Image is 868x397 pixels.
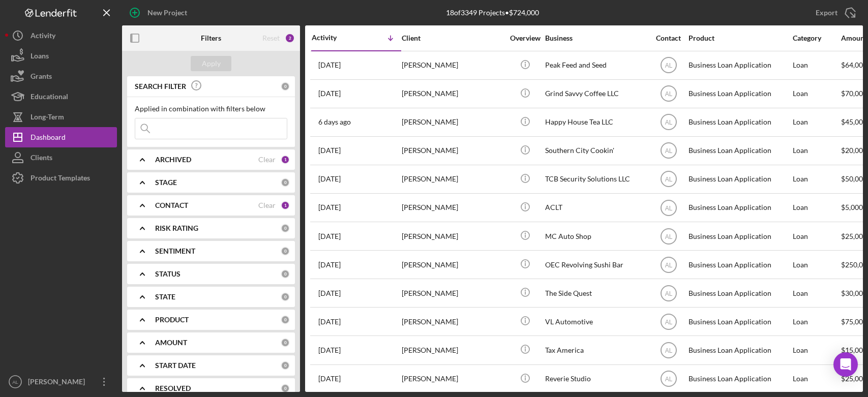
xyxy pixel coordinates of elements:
[155,156,191,164] b: ARCHIVED
[506,34,544,42] div: Overview
[446,9,539,17] div: 18 of 3349 Projects • $724,000
[5,66,117,86] button: Grants
[318,203,341,211] time: 2025-07-23 21:45
[545,109,647,136] div: Happy House Tea LLC
[402,34,503,42] div: Client
[545,194,647,221] div: ACLT
[155,361,196,370] b: START DATE
[402,52,503,79] div: [PERSON_NAME]
[793,365,840,392] div: Loan
[793,137,840,164] div: Loan
[793,80,840,107] div: Loan
[689,166,790,193] div: Business Loan Application
[545,337,647,363] div: Tax America
[545,166,647,193] div: TCB Security Solutions LLC
[545,137,647,164] div: Southern City Cookin'
[689,337,790,363] div: Business Loan Application
[5,372,117,392] button: AL[PERSON_NAME]
[5,25,117,46] button: Activity
[793,52,840,79] div: Loan
[689,80,790,107] div: Business Loan Application
[649,34,687,42] div: Contact
[318,375,341,383] time: 2025-06-10 20:45
[793,337,840,363] div: Loan
[665,204,672,211] text: AL
[5,127,117,147] button: Dashboard
[665,119,672,126] text: AL
[281,82,290,91] div: 0
[5,46,117,66] button: Loans
[31,147,52,170] div: Clients
[545,251,647,278] div: OEC Revolving Sushi Bar
[545,280,647,307] div: The Side Quest
[25,372,92,394] div: [PERSON_NAME]
[402,109,503,136] div: [PERSON_NAME]
[318,146,341,155] time: 2025-08-11 22:49
[318,261,341,269] time: 2025-07-17 21:36
[31,168,90,191] div: Product Templates
[793,251,840,278] div: Loan
[793,280,840,307] div: Loan
[285,33,295,43] div: 2
[5,168,117,188] a: Product Templates
[545,365,647,392] div: Reverie Studio
[402,194,503,221] div: [PERSON_NAME]
[402,251,503,278] div: [PERSON_NAME]
[545,34,647,42] div: Business
[135,105,287,113] div: Applied in combination with filters below
[281,224,290,233] div: 0
[318,118,351,126] time: 2025-08-13 21:19
[402,80,503,107] div: [PERSON_NAME]
[31,127,66,150] div: Dashboard
[135,82,186,90] b: SEARCH FILTER
[689,251,790,278] div: Business Loan Application
[665,90,672,98] text: AL
[689,223,790,250] div: Business Loan Application
[318,289,341,297] time: 2025-07-02 17:21
[689,308,790,335] div: Business Loan Application
[31,107,64,130] div: Long-Term
[281,338,290,347] div: 0
[402,166,503,193] div: [PERSON_NAME]
[665,62,672,69] text: AL
[262,34,280,42] div: Reset
[689,109,790,136] div: Business Loan Application
[689,280,790,307] div: Business Loan Application
[155,339,187,347] b: AMOUNT
[281,178,290,187] div: 0
[402,365,503,392] div: [PERSON_NAME]
[155,247,195,255] b: SENTIMENT
[281,384,290,393] div: 0
[202,56,221,71] div: Apply
[805,3,863,23] button: Export
[665,176,672,183] text: AL
[402,137,503,164] div: [PERSON_NAME]
[281,361,290,370] div: 0
[665,233,672,240] text: AL
[793,109,840,136] div: Loan
[31,25,55,48] div: Activity
[402,337,503,363] div: [PERSON_NAME]
[689,365,790,392] div: Business Loan Application
[833,352,858,377] div: Open Intercom Messenger
[31,66,52,89] div: Grants
[258,201,276,209] div: Clear
[689,34,790,42] div: Product
[402,280,503,307] div: [PERSON_NAME]
[689,52,790,79] div: Business Loan Application
[793,194,840,221] div: Loan
[5,107,117,127] button: Long-Term
[793,34,840,42] div: Category
[689,137,790,164] div: Business Loan Application
[5,86,117,107] button: Educational
[281,315,290,324] div: 0
[147,3,187,23] div: New Project
[665,376,672,383] text: AL
[665,147,672,155] text: AL
[318,89,341,98] time: 2025-08-14 14:33
[281,292,290,301] div: 0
